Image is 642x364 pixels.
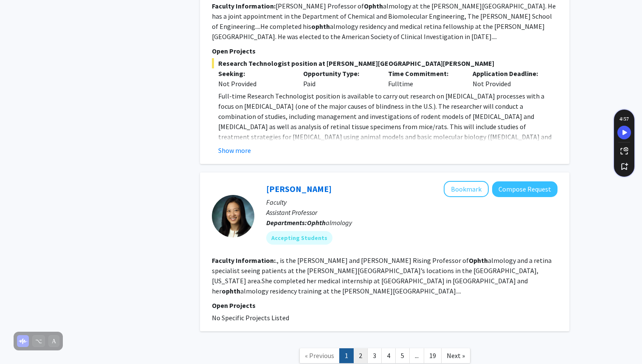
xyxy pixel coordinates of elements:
a: 5 [395,348,410,363]
b: Faculty Information: [212,256,276,265]
div: Not Provided [218,79,290,89]
a: [PERSON_NAME] [266,183,332,194]
button: Add Cindy Cai to Bookmarks [444,181,489,197]
fg-read-more: ., is the [PERSON_NAME] and [PERSON_NAME] Rising Professor of almology and a retina specialist se... [212,256,552,295]
p: Opportunity Type: [303,68,375,79]
p: Seeking: [218,68,290,79]
span: almology [307,218,352,227]
b: Ophth [364,2,383,10]
a: Next [441,348,470,363]
a: 1 [339,348,354,363]
span: ... [415,351,419,360]
p: Faculty [266,197,558,207]
a: 19 [424,348,442,363]
p: Full-time Research Technologist position is available to carry out research on [MEDICAL_DATA] pro... [218,91,558,172]
div: Fulltime [382,68,467,89]
span: Next » [447,351,465,360]
b: ophth [222,287,240,295]
div: Not Provided [466,68,551,89]
b: Ophth [469,256,488,265]
p: Application Deadline: [473,68,545,79]
span: No Specific Projects Listed [212,313,289,322]
button: Show more [218,145,251,155]
fg-read-more: [PERSON_NAME] Professor of almology at the [PERSON_NAME][GEOGRAPHIC_DATA]. He has a joint appoint... [212,2,556,41]
a: Previous Page [299,348,340,363]
b: Faculty Information: [212,2,276,10]
a: 3 [367,348,382,363]
button: Compose Request to Cindy Cai [492,181,558,197]
div: Paid [297,68,382,89]
a: 4 [381,348,396,363]
p: Open Projects [212,46,558,56]
iframe: Chat [6,326,36,358]
span: Research Technologist position at [PERSON_NAME][GEOGRAPHIC_DATA][PERSON_NAME] [212,58,558,68]
b: ophth [311,22,330,31]
a: 2 [353,348,368,363]
p: Assistant Professor [266,207,558,217]
span: « Previous [305,351,334,360]
mat-chip: Accepting Students [266,231,332,245]
p: Open Projects [212,300,558,310]
b: Departments: [266,218,307,227]
p: Time Commitment: [388,68,460,79]
b: Ophth [307,218,326,227]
